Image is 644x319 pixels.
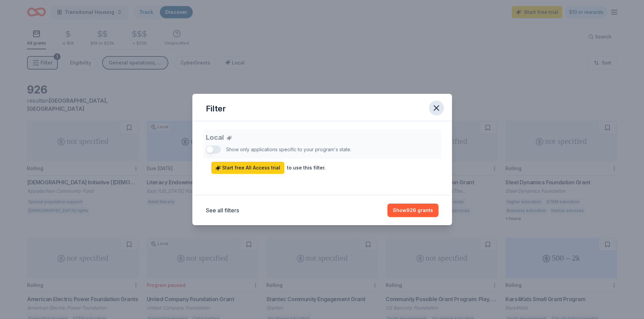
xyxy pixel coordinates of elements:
div: to use this filter. [287,164,326,172]
span: Start free All Access trial [215,164,280,172]
div: Filter [206,103,226,114]
a: Start free All Access trial [211,162,284,174]
button: See all filters [206,206,239,214]
button: Show926 grants [387,204,438,217]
